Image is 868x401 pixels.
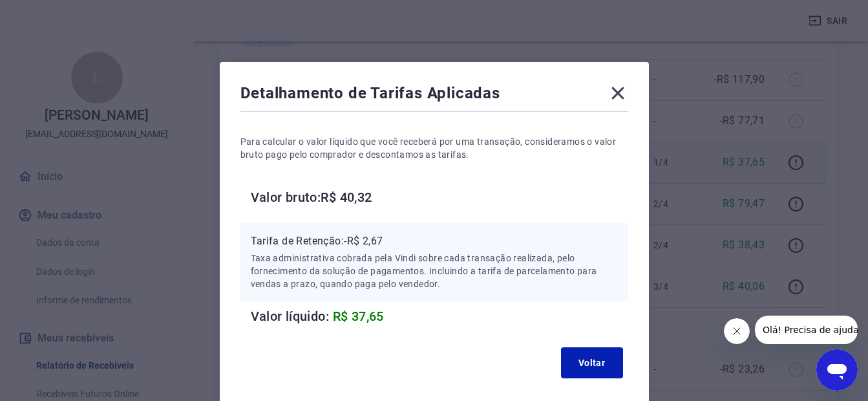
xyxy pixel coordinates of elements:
[251,233,618,249] p: Tarifa de Retenção: -R$ 2,67
[8,9,109,19] span: Olá! Precisa de ajuda?
[240,135,628,161] p: Para calcular o valor líquido que você receberá por uma transação, consideramos o valor bruto pag...
[724,318,750,344] iframe: Fechar mensagem
[251,187,628,208] h6: Valor bruto: R$ 40,32
[251,252,618,290] p: Taxa administrativa cobrada pela Vindi sobre cada transação realizada, pelo fornecimento da soluç...
[240,83,628,109] div: Detalhamento de Tarifas Aplicadas
[816,349,858,391] iframe: Botão para abrir a janela de mensagens
[251,306,628,327] h6: Valor líquido:
[561,347,623,378] button: Voltar
[333,309,384,324] span: R$ 37,65
[755,316,858,344] iframe: Mensagem da empresa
